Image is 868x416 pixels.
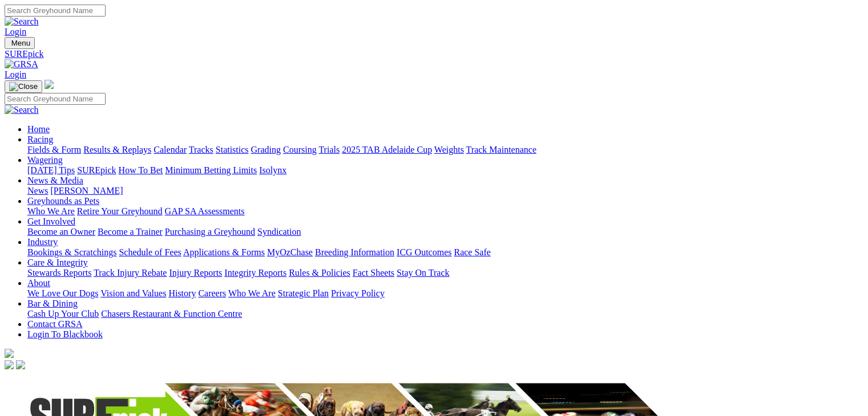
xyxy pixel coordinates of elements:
input: Search [5,5,106,17]
a: Careers [198,288,226,298]
a: Schedule of Fees [119,247,181,257]
a: Results & Replays [83,145,151,154]
a: [PERSON_NAME] [50,186,123,195]
button: Toggle navigation [5,37,35,49]
a: Calendar [154,145,187,154]
a: Race Safe [454,247,490,257]
a: Track Injury Rebate [94,268,167,278]
a: GAP SA Assessments [165,206,245,216]
a: MyOzChase [267,247,313,257]
a: Racing [27,134,53,144]
a: Become an Owner [27,227,95,236]
div: Racing [27,145,863,155]
a: Weights [434,145,464,154]
img: Close [9,82,38,91]
a: Breeding Information [315,247,394,257]
img: GRSA [5,59,38,70]
a: News & Media [27,176,83,185]
a: Track Maintenance [466,145,536,154]
a: Rules & Policies [289,268,350,278]
a: Fact Sheets [353,268,394,278]
a: We Love Our Dogs [27,288,98,298]
a: About [27,278,50,288]
span: Menu [11,39,30,47]
a: Strategic Plan [278,288,329,298]
a: Become a Trainer [98,227,163,236]
a: [DATE] Tips [27,165,75,175]
a: Get Involved [27,217,75,226]
a: Cash Up Your Club [27,309,99,319]
a: Home [27,124,50,134]
a: Privacy Policy [331,288,385,298]
a: SUREpick [5,49,863,59]
a: Syndication [257,227,301,236]
img: logo-grsa-white.png [45,80,54,89]
a: How To Bet [119,165,163,175]
a: Stay On Track [397,268,449,278]
a: Statistics [216,145,249,154]
a: 2025 TAB Adelaide Cup [342,145,432,154]
div: Greyhounds as Pets [27,206,863,217]
div: Bar & Dining [27,309,863,319]
a: Industry [27,237,58,247]
a: Care & Integrity [27,258,88,267]
a: Greyhounds as Pets [27,196,99,206]
a: Login [5,70,26,79]
a: Chasers Restaurant & Function Centre [101,309,242,319]
a: Who We Are [228,288,276,298]
a: Minimum Betting Limits [165,165,257,175]
a: Grading [251,145,281,154]
button: Toggle navigation [5,80,42,93]
a: News [27,186,48,195]
div: About [27,288,863,299]
a: Login To Blackbook [27,329,103,339]
a: Trials [318,145,340,154]
div: Get Involved [27,227,863,237]
a: History [168,288,196,298]
a: Fields & Form [27,145,81,154]
img: logo-grsa-white.png [5,349,14,358]
a: Contact GRSA [27,319,82,329]
div: Industry [27,247,863,258]
a: SUREpick [77,165,116,175]
a: Bar & Dining [27,299,78,308]
a: Bookings & Scratchings [27,247,116,257]
a: Tracks [189,145,213,154]
a: Isolynx [259,165,286,175]
a: Who We Are [27,206,75,216]
a: Injury Reports [169,268,222,278]
div: Care & Integrity [27,268,863,278]
div: News & Media [27,186,863,196]
img: facebook.svg [5,360,14,369]
a: ICG Outcomes [397,247,451,257]
a: Login [5,27,26,36]
a: Applications & Forms [183,247,265,257]
img: Search [5,17,39,27]
img: Search [5,105,39,115]
a: Stewards Reports [27,268,91,278]
div: Wagering [27,165,863,176]
a: Integrity Reports [224,268,286,278]
a: Retire Your Greyhound [77,206,163,216]
a: Coursing [283,145,317,154]
img: twitter.svg [16,360,25,369]
a: Wagering [27,155,63,165]
a: Vision and Values [100,288,166,298]
a: Purchasing a Greyhound [165,227,255,236]
input: Search [5,93,106,105]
